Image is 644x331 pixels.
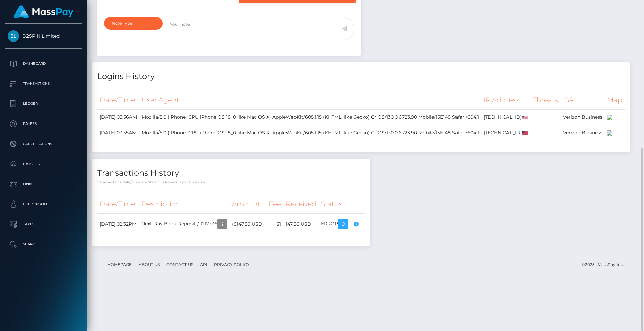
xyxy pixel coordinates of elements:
[283,214,319,235] td: 147.56 USD
[136,259,162,270] a: About Us
[139,91,481,109] th: User Agent
[560,91,605,109] th: ISP
[481,91,531,109] th: IP Address
[104,17,163,30] button: Note Type
[560,125,605,140] td: Verizon Business
[5,75,82,92] a: Transactions
[522,131,528,135] img: us.png
[97,167,365,179] h4: Transactions History
[605,91,625,109] th: Map
[8,59,79,69] p: Dashboard
[481,109,531,125] td: [TECHNICAL_ID]
[8,79,79,89] p: Transactions
[8,239,79,249] p: Search
[481,125,531,140] td: [TECHNICAL_ID]
[8,119,79,129] p: Payees
[8,219,79,229] p: Taxes
[607,130,612,136] img: 200x100
[5,115,82,132] a: Payees
[8,179,79,189] p: Links
[5,196,82,213] a: User Profile
[139,214,230,235] td: Next Day Bank Deposit / 1217336
[8,99,79,109] p: Ledger
[164,259,196,270] a: Contact Us
[97,91,139,109] th: Date/Time
[97,214,139,235] td: [DATE] 02:32PM
[8,30,19,42] img: B2SPIN Limited
[139,109,481,125] td: Mozilla/5.0 (iPhone; CPU iPhone OS 18_0 like Mac OS X) AppleWebKit/605.1.15 (KHTML, like Gecko) C...
[97,109,139,125] td: [DATE] 03:56AM
[139,125,481,140] td: Mozilla/5.0 (iPhone; CPU iPhone OS 18_0 like Mac OS X) AppleWebKit/605.1.15 (KHTML, like Gecko) C...
[112,21,147,26] div: Note Type
[211,259,252,270] a: Privacy Policy
[319,195,365,214] th: Status
[266,214,283,235] td: $1
[197,259,210,270] a: API
[582,261,629,268] div: © 2025 , MassPay Inc.
[5,156,82,172] a: Batches
[8,159,79,169] p: Batches
[283,195,319,214] th: Received
[5,236,82,253] a: Search
[14,5,73,18] img: MassPay Logo
[5,95,82,112] a: Ledger
[5,216,82,233] a: Taxes
[8,139,79,149] p: Cancellations
[5,176,82,192] a: Links
[97,195,139,214] th: Date/Time
[5,55,82,72] a: Dashboard
[319,214,365,235] td: ERROR
[97,71,625,82] h4: Logins History
[139,195,230,214] th: Description
[230,214,266,235] td: ($147.56 USD)
[607,115,612,120] img: 200x100
[522,116,528,119] img: us.png
[5,33,82,39] span: B2SPIN Limited
[560,109,605,125] td: Verizon Business
[97,125,139,140] td: [DATE] 03:55AM
[531,91,560,109] th: Threats
[97,180,365,185] p: * Transactions date/time are shown in payee's local timezone
[105,259,135,270] a: Homepage
[5,136,82,152] a: Cancellations
[230,195,266,214] th: Amount
[8,199,79,209] p: User Profile
[266,195,283,214] th: Fee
